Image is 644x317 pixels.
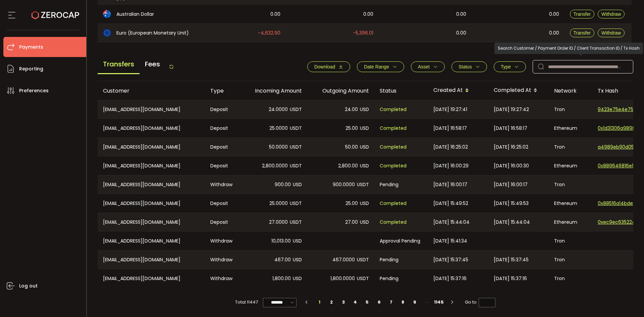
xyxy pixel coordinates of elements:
[293,237,302,245] span: USD
[98,231,205,250] div: [EMAIL_ADDRESS][DOMAIN_NAME]
[494,61,526,72] button: Type
[262,162,288,170] span: 2,800.0000
[345,143,358,151] span: 50.00
[360,200,369,207] span: USD
[428,85,488,96] div: Created At
[364,64,389,69] span: Date Range
[373,298,385,307] li: 6
[345,218,358,226] span: 27.00
[598,29,625,37] button: Withdraw
[98,194,205,213] div: [EMAIL_ADDRESS][DOMAIN_NAME]
[205,87,240,95] div: Type
[494,181,528,189] span: [DATE] 16:00:17
[269,106,288,113] span: 24.0000
[549,231,592,250] div: Tron
[98,175,205,194] div: [EMAIL_ADDRESS][DOMAIN_NAME]
[269,124,288,132] span: 25.0000
[19,86,49,96] span: Preferences
[494,124,527,132] span: [DATE] 16:58:17
[307,87,374,95] div: Outgoing Amount
[98,87,205,95] div: Customer
[325,298,337,307] li: 2
[433,124,467,132] span: [DATE] 16:58:17
[380,200,407,207] span: Completed
[205,269,240,288] div: Withdraw
[338,162,358,170] span: 2,800.00
[380,124,407,132] span: Completed
[433,181,467,189] span: [DATE] 16:00:17
[98,138,205,156] div: [EMAIL_ADDRESS][DOMAIN_NAME]
[380,162,407,170] span: Completed
[333,181,355,189] span: 900.0000
[274,256,291,264] span: 467.00
[98,213,205,231] div: [EMAIL_ADDRESS][DOMAIN_NAME]
[361,298,373,307] li: 5
[433,162,469,170] span: [DATE] 16:00:29
[360,106,369,113] span: USD
[433,200,468,207] span: [DATE] 15:49:52
[258,29,280,37] span: -4,632.90
[397,298,409,307] li: 8
[549,213,592,231] div: Ethereum
[307,61,350,72] button: Download
[380,237,420,245] span: Approval Pending
[98,119,205,138] div: [EMAIL_ADDRESS][DOMAIN_NAME]
[570,29,595,37] button: Transfer
[103,29,111,37] img: eur_portfolio.svg
[494,162,529,170] span: [DATE] 16:00:30
[411,61,445,72] button: Asset
[433,298,445,307] li: 1145
[116,30,189,37] span: Euro (European Monetary Unit)
[380,143,407,151] span: Completed
[98,251,205,269] div: [EMAIL_ADDRESS][DOMAIN_NAME]
[357,181,369,189] span: USDT
[293,275,302,282] span: USD
[290,106,302,113] span: USDT
[494,106,529,113] span: [DATE] 19:27:42
[290,218,302,226] span: USDT
[269,200,288,207] span: 25.0000
[380,218,407,226] span: Completed
[433,275,467,282] span: [DATE] 15:37:16
[601,30,621,36] span: Withdraw
[459,64,472,69] span: Status
[433,218,470,226] span: [DATE] 15:44:04
[19,42,43,52] span: Payments
[549,87,592,95] div: Network
[433,106,467,113] span: [DATE] 19:27:41
[272,275,291,282] span: 1,800.00
[205,138,240,156] div: Deposit
[116,11,154,18] span: Australian Dollar
[314,64,335,69] span: Download
[360,162,369,170] span: USD
[549,138,592,156] div: Tron
[271,237,291,245] span: 10,013.00
[345,124,358,132] span: 25.00
[345,106,358,113] span: 24.00
[574,11,591,17] span: Transfer
[98,156,205,175] div: [EMAIL_ADDRESS][DOMAIN_NAME]
[240,87,307,95] div: Incoming Amount
[353,29,373,37] span: -5,396.01
[360,143,369,151] span: USD
[314,298,326,307] li: 1
[409,298,421,307] li: 9
[205,175,240,194] div: Withdraw
[610,285,644,317] div: Chat Widget
[349,298,361,307] li: 4
[98,100,205,118] div: [EMAIL_ADDRESS][DOMAIN_NAME]
[140,55,165,73] span: Fees
[494,43,643,54] div: Search Customer / Payment Order ID / Client Transaction ID / Tx Hash
[451,61,487,72] button: Status
[374,87,428,95] div: Status
[205,231,240,250] div: Withdraw
[332,256,355,264] span: 467.0000
[549,10,559,18] span: 0.00
[549,175,592,194] div: Tron
[494,200,529,207] span: [DATE] 15:49:53
[494,218,530,226] span: [DATE] 15:44:04
[380,106,407,113] span: Completed
[570,10,595,18] button: Transfer
[235,298,258,307] span: Total 11447
[549,251,592,269] div: Tron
